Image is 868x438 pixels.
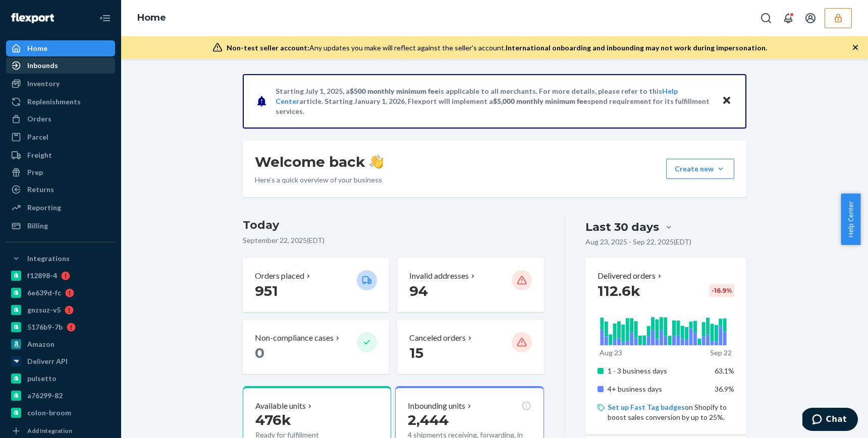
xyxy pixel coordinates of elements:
p: Starting July 1, 2025, a is applicable to all merchants. For more details, please refer to this a... [276,86,712,116]
div: Billing [27,221,48,231]
a: f12898-4 [6,268,115,284]
button: Invalid addresses 94 [397,258,544,312]
div: Deliverr API [27,356,68,366]
div: Amazon [27,339,55,349]
iframe: Opens a widget where you can chat to one of our agents [802,408,858,433]
span: $5,000 monthly minimum fee [493,97,587,105]
a: Prep [6,164,115,180]
div: pulsetto [27,373,57,384]
div: Add Integration [27,426,72,435]
span: 2,444 [408,411,449,428]
span: 94 [409,282,428,299]
a: Reporting [6,200,115,216]
p: Sep 22 [710,348,732,358]
span: 951 [255,282,278,299]
button: Help Center [841,194,860,245]
p: Aug 23, 2025 - Sep 22, 2025 ( EDT ) [585,237,691,247]
a: Freight [6,147,115,163]
h3: Today [243,217,544,233]
a: Parcel [6,129,115,145]
button: Canceled orders 15 [397,320,544,374]
a: gnzsuz-v5 [6,302,115,318]
a: Add Integration [6,425,115,437]
p: Here’s a quick overview of your business [255,175,384,185]
img: Flexport logo [11,13,54,23]
span: International onboarding and inbounding may not work during impersonation. [506,43,767,52]
div: Integrations [27,254,70,264]
img: hand-wave emoji [369,155,384,169]
a: 6e639d-fc [6,285,115,301]
p: Invalid addresses [409,270,469,282]
div: Prep [27,167,43,177]
a: Inventory [6,76,115,92]
p: Non-compliance cases [255,332,334,344]
button: Close Navigation [95,8,115,28]
button: Create new [666,159,734,179]
a: pulsetto [6,370,115,387]
p: 4+ business days [608,384,707,394]
div: colon-broom [27,408,71,418]
button: Delivered orders [598,270,664,282]
a: a76299-82 [6,388,115,404]
div: a76299-82 [27,391,63,401]
ol: breadcrumbs [129,4,174,33]
div: Orders [27,114,51,124]
span: 36.9% [715,385,734,393]
div: Reporting [27,203,61,213]
a: Set up Fast Tag badges [608,403,685,411]
span: $500 monthly minimum fee [350,87,439,95]
button: Open notifications [778,8,798,28]
h1: Welcome back [255,153,384,171]
div: Last 30 days [585,219,659,235]
span: 63.1% [715,366,734,375]
a: Amazon [6,336,115,352]
p: September 22, 2025 ( EDT ) [243,235,544,245]
a: Inbounds [6,57,115,74]
button: Open account menu [800,8,821,28]
p: 1 - 3 business days [608,366,707,376]
div: Parcel [27,132,48,142]
div: Returns [27,184,54,195]
span: 15 [409,344,423,361]
p: Aug 23 [600,348,622,358]
p: Orders placed [255,270,304,282]
div: -16.9 % [710,284,734,297]
p: Canceled orders [409,332,466,344]
p: Inbounding units [408,400,465,412]
button: Open Search Box [756,8,776,28]
a: Deliverr API [6,353,115,369]
button: Orders placed 951 [243,258,389,312]
div: Replenishments [27,97,81,107]
a: 5176b9-7b [6,319,115,335]
div: Freight [27,150,52,160]
div: f12898-4 [27,271,57,281]
a: Replenishments [6,94,115,110]
div: 6e639d-fc [27,288,61,298]
a: colon-broom [6,405,115,421]
button: Integrations [6,251,115,267]
a: Billing [6,218,115,234]
span: 0 [255,344,264,361]
div: Any updates you make will reflect against the seller's account. [227,43,767,53]
a: Home [137,12,166,23]
a: Home [6,40,115,56]
div: Inbounds [27,60,58,71]
div: Inventory [27,79,60,89]
button: Close [720,94,733,108]
div: Home [27,43,47,53]
a: Orders [6,111,115,127]
div: gnzsuz-v5 [27,305,61,315]
span: Non-test seller account: [227,43,309,52]
p: Available units [255,400,306,412]
span: 476k [255,411,291,428]
span: 112.6k [598,282,640,299]
button: Non-compliance cases 0 [243,320,389,374]
p: on Shopify to boost sales conversion by up to 25%. [608,402,734,422]
div: 5176b9-7b [27,322,63,332]
a: Returns [6,181,115,198]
